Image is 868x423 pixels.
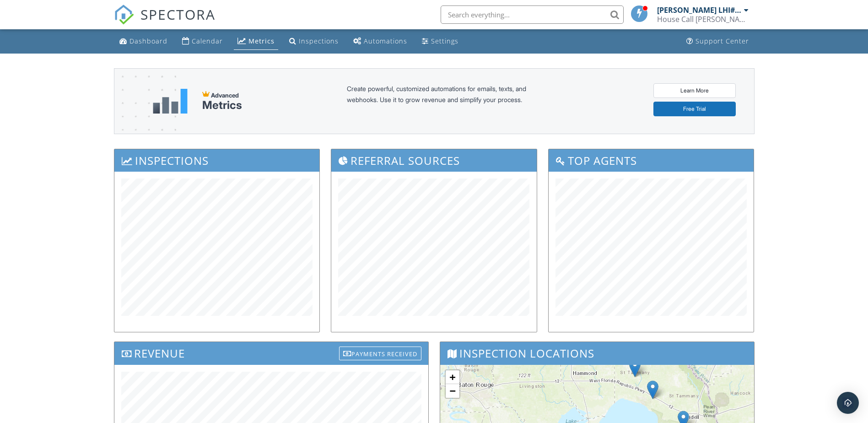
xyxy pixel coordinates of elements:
a: Free Trial [653,102,736,116]
h3: Top Agents [549,149,754,172]
h3: Referral Sources [331,149,537,172]
input: Search everything... [441,5,624,24]
a: Settings [418,33,462,50]
span: SPECTORA [140,5,216,24]
a: Learn More [653,83,736,98]
div: Settings [431,37,458,45]
img: metrics-aadfce2e17a16c02574e7fc40e4d6b8174baaf19895a402c862ea781aae8ef5b.svg [153,89,188,114]
div: Calendar [192,37,223,45]
h3: Revenue [114,342,428,364]
span: Advanced [211,92,239,99]
a: Zoom out [446,384,459,398]
a: Support Center [683,33,753,50]
div: House Call NOLA ©2023 House Call [657,15,749,24]
div: Payments Received [339,347,421,360]
h3: Inspection Locations [440,342,754,364]
a: Metrics [234,33,278,50]
div: Metrics [202,99,242,112]
div: Dashboard [129,37,167,45]
img: advanced-banner-bg-f6ff0eecfa0ee76150a1dea9fec4b49f333892f74bc19f1b897a312d7a1b2ff3.png [114,69,176,170]
div: Support Center [695,37,749,45]
div: Create powerful, customized automations for emails, texts, and webhooks. Use it to grow revenue a... [347,83,548,119]
a: SPECTORA [114,12,216,32]
h3: Inspections [114,149,320,172]
div: Automations [364,37,407,45]
a: Dashboard [116,33,171,50]
div: Open Intercom Messenger [837,392,859,414]
a: Zoom in [446,370,459,384]
a: Automations (Basic) [350,33,411,50]
div: Inspections [299,37,339,45]
a: Payments Received [339,344,421,359]
div: Metrics [248,37,275,45]
a: Calendar [178,33,226,50]
img: The Best Home Inspection Software - Spectora [114,5,134,25]
div: [PERSON_NAME] LHI# 10383 [657,5,742,15]
a: Inspections [286,33,342,50]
